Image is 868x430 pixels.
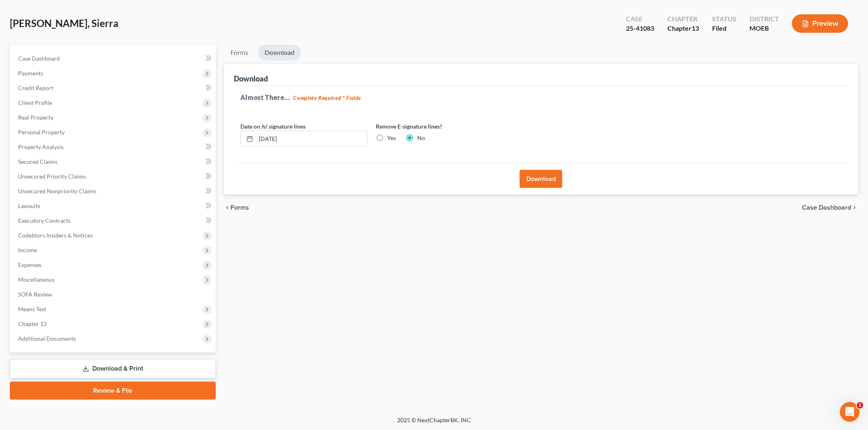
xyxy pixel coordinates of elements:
div: 25-41083 [626,24,654,33]
input: MM/DD/YYYY [256,131,367,147]
i: chevron_right [852,204,858,211]
span: Payments [18,70,43,77]
a: Property Analysis [11,140,216,154]
a: Credit Report [11,81,216,95]
a: Case Dashboard [11,51,216,66]
label: Date on /s/ signature lines [240,122,306,131]
a: Lawsuits [11,199,216,213]
a: Unsecured Priority Claims [11,169,216,184]
button: Preview [792,14,848,33]
div: Chapter [667,24,699,33]
span: Income [18,247,37,253]
a: Download [258,45,301,61]
div: Filed [712,24,736,33]
a: Review & File [10,382,216,400]
span: Miscellaneous [18,276,55,283]
a: Case Dashboard chevron_right [802,204,858,211]
a: Secured Claims [11,154,216,169]
div: Chapter [667,14,699,24]
label: Remove E-signature lines? [376,122,503,131]
h5: Almost There... [240,93,842,102]
span: Real Property [18,114,53,121]
label: No [417,134,425,142]
i: chevron_left [224,204,231,211]
span: Executory Contracts [18,217,71,224]
a: SOFA Review [11,287,216,302]
span: Property Analysis [18,143,64,150]
div: Download [234,74,268,84]
div: MOEB [749,24,779,33]
div: Status [712,14,736,24]
a: Forms [224,45,255,61]
div: District [749,14,779,24]
span: 13 [692,24,699,32]
span: SOFA Review [18,291,52,298]
span: Client Profile [18,99,52,106]
span: Credit Report [18,84,53,91]
span: [PERSON_NAME], Sierra [10,17,119,29]
span: Personal Property [18,129,65,136]
span: Lawsuits [18,202,40,209]
a: Executory Contracts [11,213,216,228]
button: Download [520,170,562,188]
span: 1 [857,402,863,409]
strong: Complete Required * Fields [294,95,361,101]
a: Unsecured Nonpriority Claims [11,184,216,199]
span: Means Test [18,306,46,312]
span: Secured Claims [18,158,57,165]
span: Case Dashboard [18,55,60,62]
span: Chapter 13 [18,320,47,327]
span: Forms [231,204,249,211]
a: Download & Print [10,359,216,378]
iframe: Intercom live chat [840,402,860,422]
span: Codebtors Insiders & Notices [18,232,93,239]
span: Case Dashboard [802,204,852,211]
span: Unsecured Priority Claims [18,173,86,180]
span: Additional Documents [18,335,76,342]
div: Case [626,14,654,24]
label: Yes [387,134,396,142]
span: Unsecured Nonpriority Claims [18,188,96,195]
span: Expenses [18,261,41,268]
button: chevron_left Forms [224,204,260,211]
